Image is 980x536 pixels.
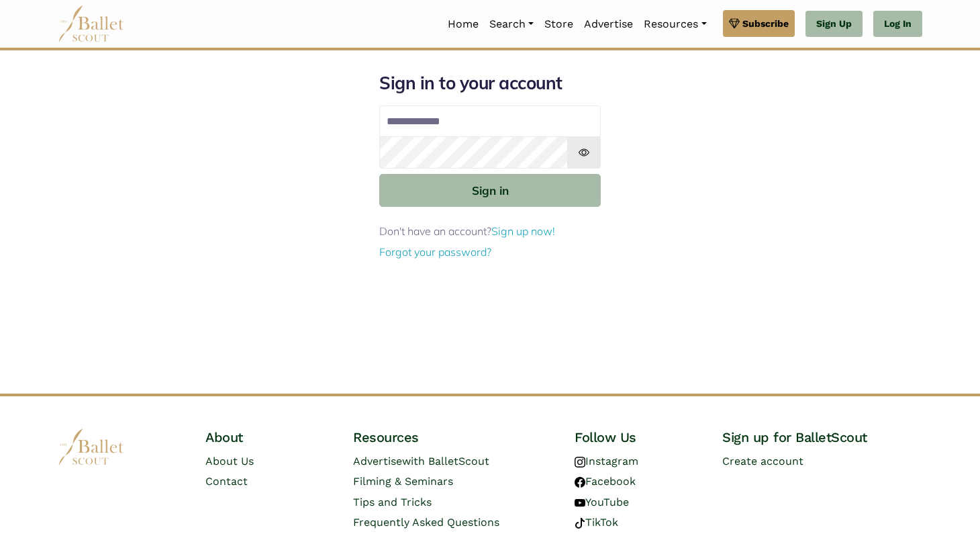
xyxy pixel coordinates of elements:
img: facebook logo [575,477,585,488]
img: gem.svg [729,16,740,31]
a: Resources [638,10,712,38]
a: Log In [873,11,922,38]
a: Forgot your password? [379,245,491,259]
span: Subscribe [742,16,789,31]
a: Create account [722,455,803,467]
a: TikTok [575,516,618,529]
h4: Resources [353,429,553,446]
a: Instagram [575,455,638,467]
a: Sign Up [805,11,863,38]
a: Search [484,10,539,38]
a: Home [442,10,484,38]
a: Advertise [579,10,638,38]
a: Facebook [575,475,636,488]
a: Filming & Seminars [353,475,453,488]
img: instagram logo [575,457,585,467]
a: Sign up now! [491,224,555,238]
h4: Sign up for BalletScout [722,429,922,446]
h4: About [205,429,332,446]
img: youtube logo [575,498,585,508]
h1: Sign in to your account [379,72,601,95]
a: YouTube [575,496,629,508]
img: logo [58,429,125,465]
button: Sign in [379,174,601,207]
a: Advertisewith BalletScout [353,455,489,467]
a: About Us [205,455,254,467]
p: Don't have an account? [379,223,601,240]
a: Contact [205,475,248,488]
a: Tips and Tricks [353,496,432,508]
a: Subscribe [723,10,795,37]
a: Frequently Asked Questions [353,516,499,529]
h4: Follow Us [575,429,701,446]
img: tiktok logo [575,518,585,529]
span: with BalletScout [402,455,489,467]
a: Store [539,10,579,38]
